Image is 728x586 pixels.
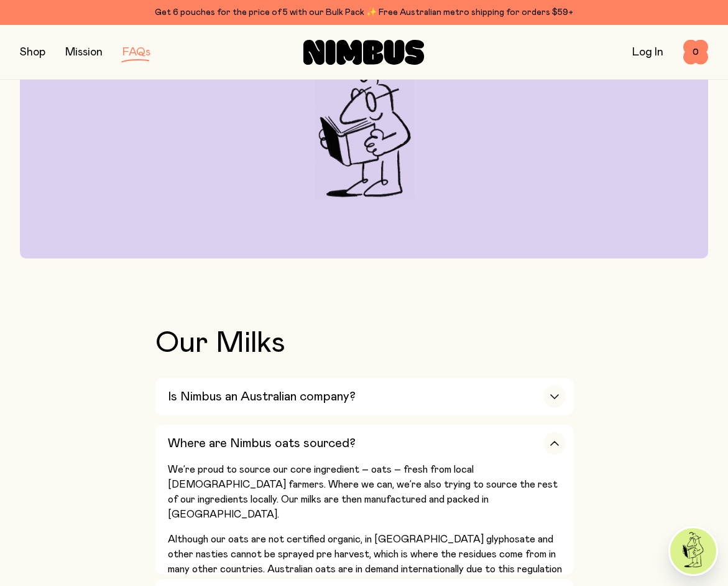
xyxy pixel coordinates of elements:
p: We’re proud to source our core ingredient – oats – fresh from local [DEMOGRAPHIC_DATA] farmers. W... [168,462,566,522]
button: Is Nimbus an Australian company? [155,378,573,415]
button: 0 [683,40,708,65]
div: Get 6 pouches for the price of 5 with our Bulk Pack ✨ Free Australian metro shipping for orders $59+ [20,5,708,20]
a: Log In [632,47,663,58]
h2: Our Milks [155,328,573,358]
a: FAQs [122,47,150,58]
img: agent [670,528,716,574]
a: Mission [65,47,103,58]
button: Where are Nimbus oats sourced?We’re proud to source our core ingredient – oats – fresh from local... [155,425,573,574]
h3: Is Nimbus an Australian company? [168,389,356,404]
h3: Where are Nimbus oats sourced? [168,436,356,451]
